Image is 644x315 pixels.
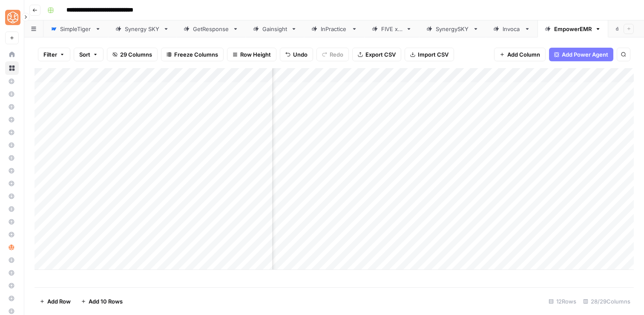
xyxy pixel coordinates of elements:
[293,50,308,59] span: Undo
[5,10,20,25] img: SimpleTiger Logo
[507,50,540,59] span: Add Column
[405,48,454,61] button: Import CSV
[108,20,176,37] a: Synergy SKY
[125,25,160,33] div: Synergy SKY
[76,295,128,308] button: Add 10 Rows
[176,20,246,37] a: GetResponse
[120,50,152,59] span: 29 Columns
[47,297,71,306] span: Add Row
[34,295,76,308] button: Add Row
[486,20,538,37] a: Invoca
[5,7,19,28] button: Workspace: SimpleTiger
[227,48,276,61] button: Row Height
[419,20,486,37] a: SynergySKY
[365,50,396,59] span: Export CSV
[330,50,343,59] span: Redo
[381,25,402,33] div: FIVE x 5
[352,48,401,61] button: Export CSV
[503,25,521,33] div: Invoca
[193,25,229,33] div: GetResponse
[38,48,70,61] button: Filter
[161,48,224,61] button: Freeze Columns
[9,244,14,250] img: hlg0wqi1id4i6sbxkcpd2tyblcaw
[107,48,158,61] button: 29 Columns
[5,48,19,61] a: Home
[262,25,287,33] div: Gainsight
[60,25,92,33] div: SimpleTiger
[280,48,313,61] button: Undo
[436,25,469,33] div: SynergySKY
[321,25,348,33] div: InPractice
[5,61,19,75] a: Browse
[74,48,103,61] button: Sort
[365,20,419,37] a: FIVE x 5
[240,50,271,59] span: Row Height
[89,297,123,306] span: Add 10 Rows
[580,295,634,308] div: 28/29 Columns
[554,25,592,33] div: EmpowerEMR
[545,295,580,308] div: 12 Rows
[316,48,349,61] button: Redo
[562,50,608,59] span: Add Power Agent
[246,20,304,37] a: Gainsight
[174,50,218,59] span: Freeze Columns
[549,48,613,61] button: Add Power Agent
[79,50,90,59] span: Sort
[43,20,108,37] a: SimpleTiger
[418,50,448,59] span: Import CSV
[304,20,365,37] a: InPractice
[538,20,608,37] a: EmpowerEMR
[494,48,546,61] button: Add Column
[43,50,57,59] span: Filter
